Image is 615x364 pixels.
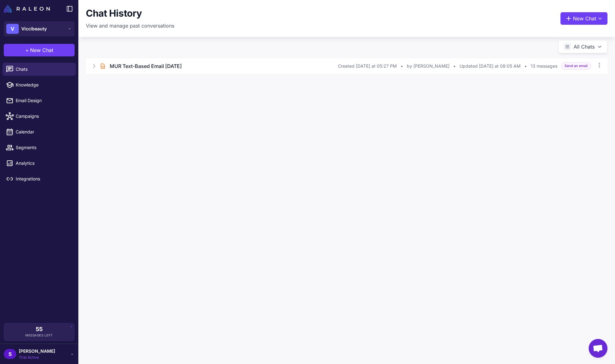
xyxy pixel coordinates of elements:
span: Chats [16,66,71,73]
a: Analytics [3,157,76,170]
span: Knowledge [16,81,71,88]
button: New Chat [560,12,607,25]
span: Segments [16,144,71,151]
div: Open chat [589,339,607,358]
span: Integrations [16,175,71,182]
a: Calendar [3,125,76,138]
img: Raleon Logo [4,5,50,13]
span: Updated [DATE] at 08:05 AM [460,63,521,70]
button: +New Chat [4,44,75,56]
a: Campaigns [3,110,76,123]
a: Integrations [3,172,76,185]
span: Send an email [561,62,591,70]
span: Analytics [16,160,71,167]
div: S [4,349,16,359]
span: [PERSON_NAME] [19,348,55,355]
a: Email Design [3,94,76,107]
a: Chats [3,63,76,76]
span: Messages Left [25,333,53,338]
span: + [25,46,29,54]
span: Calendar [16,128,71,135]
span: New Chat [30,46,53,54]
a: Raleon Logo [4,5,52,13]
span: Viccibeauty [21,25,47,32]
span: 13 messages [531,63,557,70]
a: Knowledge [3,78,76,91]
button: All Chats [558,40,607,53]
span: 55 [36,326,43,332]
span: • [453,63,456,70]
div: V [6,24,19,34]
span: • [401,63,403,70]
span: Trial Active [19,355,55,360]
p: View and manage past conversations [86,22,174,29]
span: Created [DATE] at 05:27 PM [338,63,397,70]
h3: MUR Text-Based Email [DATE] [110,62,182,70]
span: Email Design [16,97,71,104]
h1: Chat History [86,8,142,19]
span: • [524,63,527,70]
span: Campaigns [16,113,71,120]
button: VViccibeauty [4,21,75,36]
a: Segments [3,141,76,154]
span: by [PERSON_NAME] [407,63,449,70]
